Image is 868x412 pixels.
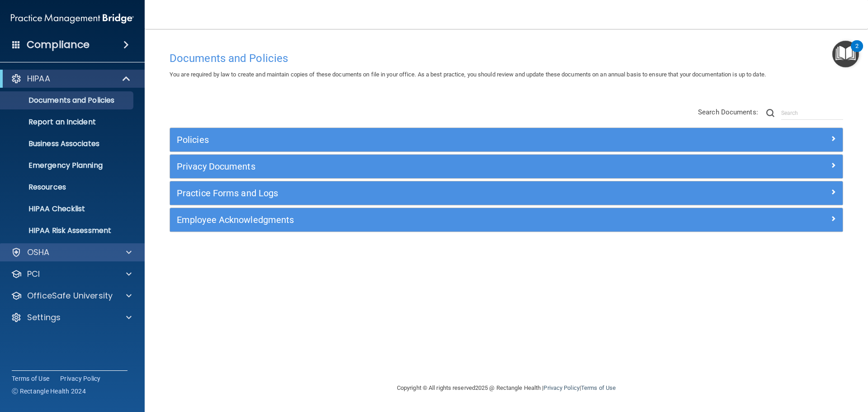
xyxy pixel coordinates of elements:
[712,348,857,384] iframe: Drift Widget Chat Controller
[6,96,129,105] p: Documents and Policies
[6,118,129,127] p: Report an Incident
[11,247,132,258] a: OSHA
[12,374,49,383] a: Terms of Use
[543,384,579,391] a: Privacy Policy
[11,9,134,28] img: PMB logo
[60,374,101,383] a: Privacy Policy
[11,73,131,84] a: HIPAA
[6,139,129,148] p: Business Associates
[11,290,132,301] a: OfficeSafe University
[11,269,132,279] a: PCI
[6,226,129,235] p: HIPAA Risk Assessment
[170,71,766,78] span: You are required by law to create and maintain copies of these documents on file in your office. ...
[27,247,50,258] p: OSHA
[766,109,774,117] img: ic-search.3b580494.png
[781,106,843,120] input: Search
[581,384,616,391] a: Terms of Use
[177,186,836,200] a: Practice Forms and Logs
[341,374,671,403] div: Copyright © All rights reserved 2025 @ Rectangle Health | |
[6,204,129,213] p: HIPAA Checklist
[177,135,668,145] h5: Policies
[177,188,668,198] h5: Practice Forms and Logs
[11,312,132,323] a: Settings
[177,215,668,225] h5: Employee Acknowledgments
[27,312,61,323] p: Settings
[177,159,836,174] a: Privacy Documents
[6,183,129,192] p: Resources
[832,41,859,67] button: Open Resource Center, 2 new notifications
[12,387,86,396] span: Ⓒ Rectangle Health 2024
[27,290,113,301] p: OfficeSafe University
[27,73,50,84] p: HIPAA
[177,161,668,171] h5: Privacy Documents
[698,108,758,116] span: Search Documents:
[170,52,843,64] h4: Documents and Policies
[27,269,40,279] p: PCI
[177,213,836,227] a: Employee Acknowledgments
[855,46,859,58] div: 2
[27,38,90,51] h4: Compliance
[177,133,836,147] a: Policies
[6,161,129,170] p: Emergency Planning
